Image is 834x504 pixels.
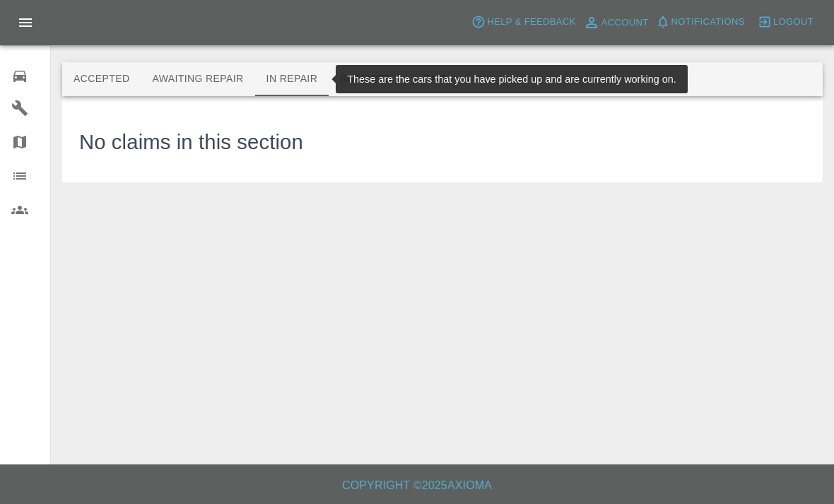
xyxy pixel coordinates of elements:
[329,62,404,96] button: Repaired
[773,14,814,30] span: Logout
[79,127,303,158] h3: No claims in this section
[141,62,254,96] button: Awaiting Repair
[8,6,42,40] button: Open drawer
[62,62,141,96] button: Accepted
[11,476,823,496] h6: Copyright © 2025 Axioma
[652,11,748,33] button: Notifications
[754,11,817,33] button: Logout
[487,14,575,30] span: Help & Feedback
[404,62,467,96] button: Paid
[601,15,649,31] span: Account
[580,11,652,34] a: Account
[671,14,745,30] span: Notifications
[255,62,329,96] button: In Repair
[468,11,579,33] button: Help & Feedback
